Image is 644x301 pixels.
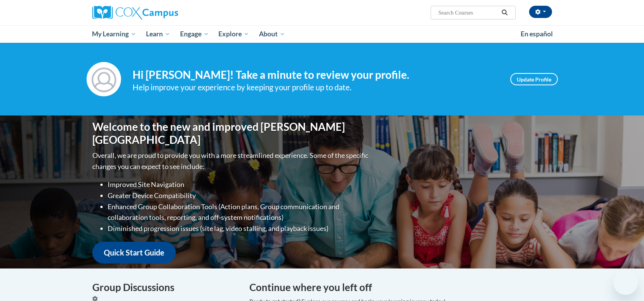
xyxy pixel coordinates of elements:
img: Cox Campus [92,6,178,20]
a: Explore [213,25,254,43]
h4: Continue where you left off [249,280,552,295]
li: Enhanced Group Collaboration Tools (Action plans, Group communication and collaboration tools, re... [108,201,370,223]
span: My Learning [92,29,136,39]
h1: Welcome to the new and improved [PERSON_NAME][GEOGRAPHIC_DATA] [92,120,370,146]
h4: Hi [PERSON_NAME]! Take a minute to review your profile. [133,68,499,81]
h4: Group Discussions [92,280,238,295]
div: Help improve your experience by keeping your profile up to date. [133,81,499,94]
button: Account Settings [529,6,552,18]
button: Search [499,8,510,17]
a: My Learning [87,25,141,43]
li: Greater Device Compatibility [108,190,370,201]
span: Engage [180,29,209,39]
span: About [259,29,285,39]
li: Improved Site Navigation [108,179,370,190]
a: About [254,25,290,43]
a: Update Profile [510,73,558,85]
a: Cox Campus [92,6,238,20]
div: Main menu [81,25,564,43]
span: Explore [218,29,249,39]
p: Overall, we are proud to provide you with a more streamlined experience. Some of the specific cha... [92,150,370,172]
a: Quick Start Guide [92,242,176,264]
a: Engage [175,25,214,43]
li: Diminished progression issues (site lag, video stalling, and playback issues) [108,223,370,234]
input: Search Courses [438,8,499,17]
span: Learn [146,29,170,39]
span: En español [521,30,553,38]
a: Learn [141,25,175,43]
iframe: Button to launch messaging window [613,270,638,295]
a: En español [516,26,558,42]
img: Profile Image [87,62,121,96]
